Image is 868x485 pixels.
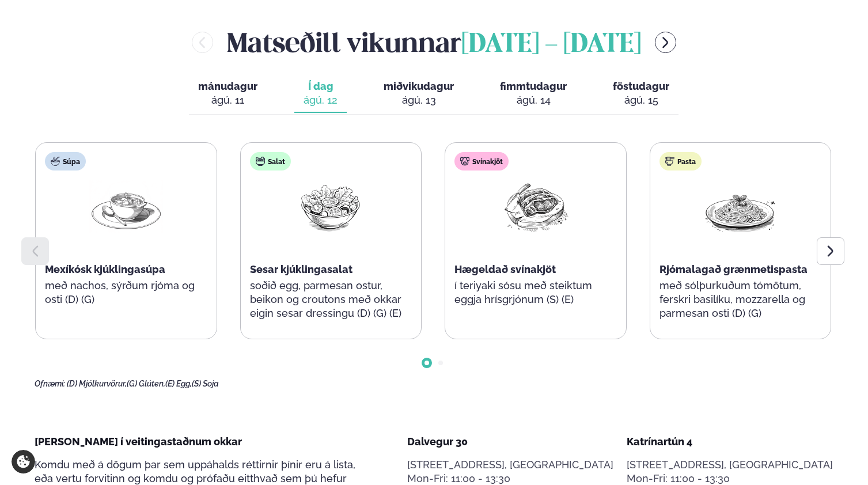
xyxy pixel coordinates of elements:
div: Dalvegur 30 [407,435,613,449]
button: föstudagur ágú. 15 [604,75,679,113]
div: ágú. 12 [304,93,338,107]
button: menu-btn-left [192,32,213,53]
p: í teriyaki sósu með steiktum eggja hrísgrjónum (S) (E) [454,279,617,306]
span: Hægeldað svínakjöt [454,263,556,275]
span: (S) Soja [192,379,219,388]
div: ágú. 14 [500,93,567,107]
img: Pork-Meat.png [499,180,573,233]
div: Salat [250,152,291,170]
a: Cookie settings [12,450,35,473]
img: pasta.svg [665,157,674,166]
img: Salad.png [294,180,367,233]
button: fimmtudagur ágú. 14 [491,75,576,113]
img: soup.svg [51,157,60,166]
p: [STREET_ADDRESS], [GEOGRAPHIC_DATA] [407,458,613,472]
span: Mexíkósk kjúklingasúpa [45,263,165,275]
span: (G) Glúten, [127,379,165,388]
img: Soup.png [89,180,163,233]
img: pork.svg [460,157,469,166]
img: salad.svg [256,157,265,166]
div: ágú. 13 [384,93,454,107]
span: Í dag [304,79,338,93]
span: miðvikudagur [384,80,454,92]
p: [STREET_ADDRESS], [GEOGRAPHIC_DATA] [627,458,833,472]
span: Sesar kjúklingasalat [250,263,352,275]
button: Í dag ágú. 12 [294,75,347,113]
button: mánudagur ágú. 11 [189,75,267,113]
div: ágú. 15 [613,93,669,107]
div: Katrínartún 4 [627,435,833,449]
p: soðið egg, parmesan ostur, beikon og croutons með okkar eigin sesar dressingu (D) (G) (E) [250,279,412,320]
span: (D) Mjólkurvörur, [67,379,127,388]
span: fimmtudagur [500,80,567,92]
button: menu-btn-right [655,32,676,53]
span: (E) Egg, [165,379,192,388]
img: Spagetti.png [703,180,777,233]
div: Súpa [45,152,86,170]
button: miðvikudagur ágú. 13 [374,75,463,113]
span: Rjómalagað grænmetispasta [659,263,808,275]
div: Svínakjöt [454,152,509,170]
span: Ofnæmi: [35,379,65,388]
p: með sólþurkuðum tómötum, ferskri basilíku, mozzarella og parmesan osti (D) (G) [659,279,822,320]
span: Go to slide 2 [438,361,443,365]
span: mánudagur [198,80,257,92]
h2: Matseðill vikunnar [227,24,641,61]
span: [DATE] - [DATE] [461,32,641,58]
span: Go to slide 1 [424,361,429,365]
p: með nachos, sýrðum rjóma og osti (D) (G) [45,279,207,306]
span: föstudagur [613,80,669,92]
div: Pasta [659,152,702,170]
span: [PERSON_NAME] í veitingastaðnum okkar [35,435,242,448]
div: ágú. 11 [198,93,257,107]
